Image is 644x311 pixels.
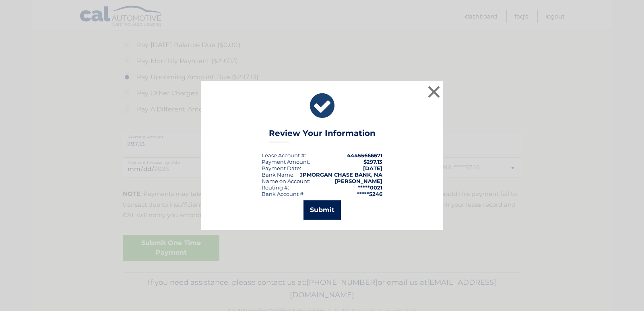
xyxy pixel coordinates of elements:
div: Payment Amount: [262,159,310,165]
div: Routing #: [262,184,289,191]
strong: JPMORGAN CHASE BANK, NA [300,171,382,178]
span: [DATE] [363,165,382,171]
h3: Review Your Information [269,128,376,142]
button: × [426,84,442,100]
span: $297.13 [363,159,382,165]
strong: 44455666671 [347,152,382,159]
button: Submit [303,200,341,220]
div: Bank Name: [262,171,295,178]
span: Payment Date [262,165,300,171]
div: Lease Account #: [262,152,306,159]
div: Bank Account #: [262,191,305,197]
div: Name on Account: [262,178,310,184]
strong: [PERSON_NAME] [335,178,382,184]
div: : [262,165,301,171]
